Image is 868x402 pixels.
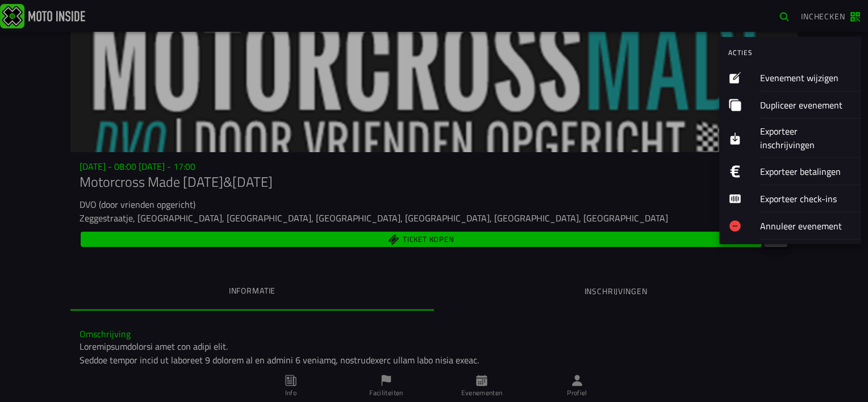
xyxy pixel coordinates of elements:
[728,48,861,58] ion-label: Acties
[760,98,852,111] ion-label: Dupliceer evenement
[760,219,852,232] ion-label: Annuleer evenement
[760,70,852,84] ion-label: Evenement wijzigen
[760,191,852,205] ion-label: Exporteer check-ins
[760,124,852,152] ion-label: Exporteer inschrijvingen
[760,164,852,178] ion-label: Exporteer betalingen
